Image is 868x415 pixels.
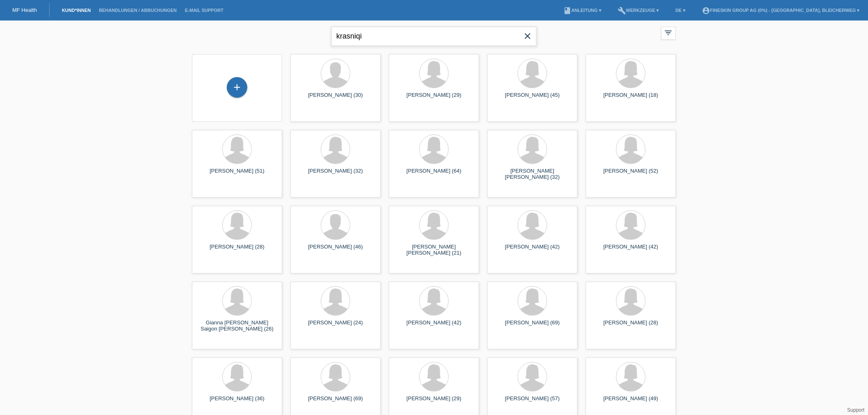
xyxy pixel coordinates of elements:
[494,395,571,408] div: [PERSON_NAME] (57)
[614,8,663,13] a: buildWerkzeuge ▾
[95,8,181,13] a: Behandlungen / Abbuchungen
[523,31,532,41] i: close
[592,244,669,257] div: [PERSON_NAME] (42)
[592,168,669,181] div: [PERSON_NAME] (52)
[395,168,473,181] div: [PERSON_NAME] (64)
[664,28,673,37] i: filter_list
[199,168,276,181] div: [PERSON_NAME] (51)
[227,80,247,94] div: Kund*in hinzufügen
[199,395,276,408] div: [PERSON_NAME] (36)
[672,8,690,13] a: DE ▾
[395,319,473,333] div: [PERSON_NAME] (42)
[297,92,374,105] div: [PERSON_NAME] (30)
[297,319,374,333] div: [PERSON_NAME] (24)
[58,8,95,13] a: Kund*innen
[331,27,537,46] input: Suche...
[592,395,669,408] div: [PERSON_NAME] (49)
[494,319,571,333] div: [PERSON_NAME] (69)
[199,319,276,333] div: Gianna [PERSON_NAME] Saigon [PERSON_NAME] (26)
[618,7,626,15] i: build
[592,92,669,105] div: [PERSON_NAME] (18)
[395,92,473,105] div: [PERSON_NAME] (29)
[592,319,669,333] div: [PERSON_NAME] (28)
[12,7,37,13] a: MF Health
[494,168,571,181] div: [PERSON_NAME] [PERSON_NAME] (32)
[494,92,571,105] div: [PERSON_NAME] (45)
[702,7,710,15] i: account_circle
[847,407,865,413] a: Support
[181,8,228,13] a: E-Mail Support
[563,7,571,15] i: book
[199,244,276,257] div: [PERSON_NAME] (28)
[297,395,374,408] div: [PERSON_NAME] (69)
[395,395,473,408] div: [PERSON_NAME] (29)
[559,8,605,13] a: bookAnleitung ▾
[494,244,571,257] div: [PERSON_NAME] (42)
[698,8,864,13] a: account_circleFineSkin Group AG (0%) - [GEOGRAPHIC_DATA], Bleicherweg ▾
[297,244,374,257] div: [PERSON_NAME] (46)
[297,168,374,181] div: [PERSON_NAME] (32)
[395,244,473,257] div: [PERSON_NAME] [PERSON_NAME] (21)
